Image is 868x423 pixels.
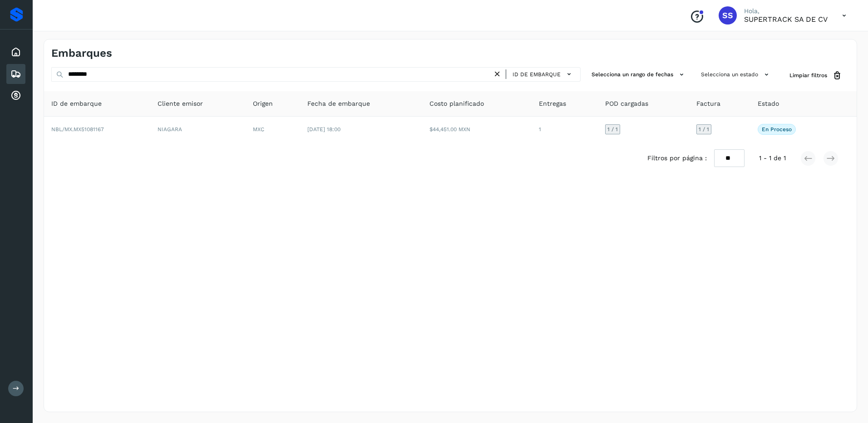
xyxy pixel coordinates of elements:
span: Costo planificado [429,99,484,108]
td: $44,451.00 MXN [422,117,532,142]
span: POD cargadas [605,99,648,108]
td: MXC [246,117,300,142]
button: Selecciona un rango de fechas [588,67,690,82]
span: Limpiar filtros [789,71,827,79]
span: Entregas [539,99,566,108]
p: Hola, [744,7,828,15]
span: [DATE] 18:00 [307,126,340,133]
p: En proceso [762,126,792,133]
p: SUPERTRACK SA DE CV [744,15,828,24]
span: Cliente emisor [158,99,203,108]
td: 1 [532,117,598,142]
span: Origen [253,99,273,108]
button: Selecciona un estado [697,67,775,82]
div: Embarques [6,64,25,84]
td: NIAGARA [150,117,245,142]
button: Limpiar filtros [782,67,849,84]
span: ID de embarque [51,99,102,108]
span: NBL/MX.MX51081167 [51,126,104,133]
span: 1 / 1 [699,127,709,132]
span: 1 / 1 [607,127,618,132]
div: Cuentas por cobrar [6,86,25,106]
span: ID de embarque [513,70,561,79]
span: Estado [758,99,779,108]
span: Factura [696,99,720,108]
span: 1 - 1 de 1 [759,153,786,163]
span: Filtros por página : [647,153,707,163]
button: ID de embarque [510,68,577,81]
span: Fecha de embarque [307,99,370,108]
h4: Embarques [51,47,112,60]
div: Inicio [6,42,25,62]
